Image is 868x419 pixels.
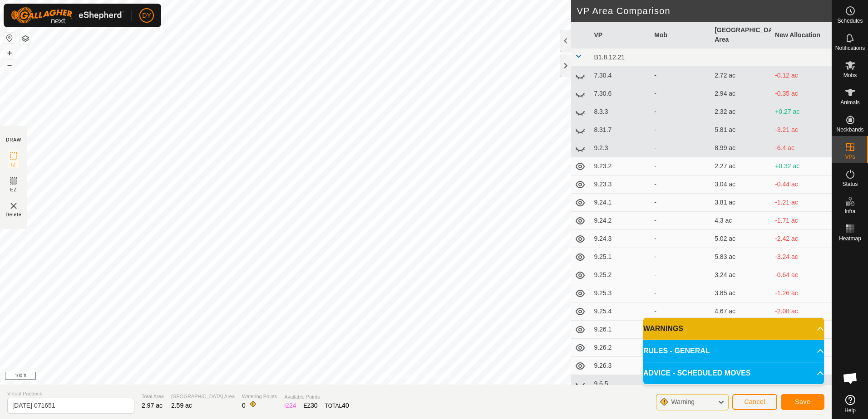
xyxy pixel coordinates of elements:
[744,398,765,405] span: Cancel
[711,175,771,194] td: 3.04 ac
[771,157,832,175] td: +0.32 ac
[342,402,349,409] span: 40
[711,103,771,121] td: 2.32 ac
[771,139,832,157] td: -6.4 ac
[171,393,235,400] span: [GEOGRAPHIC_DATA] Area
[771,284,832,302] td: -1.26 ac
[20,33,31,44] button: Map Layers
[771,266,832,284] td: -0.64 ac
[651,22,711,49] th: Mob
[844,408,856,413] span: Help
[711,266,771,284] td: 3.24 ac
[590,175,651,194] td: 9.23.3
[311,402,318,409] span: 30
[654,198,707,207] div: -
[7,390,134,398] span: Virtual Paddock
[242,393,277,400] span: Watering Points
[839,236,861,241] span: Heatmap
[842,181,858,187] span: Status
[654,107,707,117] div: -
[590,67,651,85] td: 7.30.4
[711,139,771,157] td: 8.99 ac
[654,89,707,98] div: -
[4,59,15,70] button: –
[837,365,864,392] div: Open chat
[10,186,17,193] span: EZ
[771,22,832,49] th: New Allocation
[142,402,163,409] span: 2.97 ac
[6,211,22,218] span: Delete
[590,85,651,103] td: 7.30.6
[654,161,707,171] div: -
[590,357,651,375] td: 9.26.3
[590,230,651,248] td: 9.24.3
[4,33,15,44] button: Reset Map
[11,161,16,168] span: IZ
[711,194,771,212] td: 3.81 ac
[654,216,707,225] div: -
[654,180,707,189] div: -
[590,266,651,284] td: 9.25.2
[590,157,651,175] td: 9.23.2
[832,391,868,417] a: Help
[142,11,151,20] span: DY
[654,288,707,298] div: -
[643,318,824,340] p-accordion-header: WARNINGS
[594,54,625,61] span: B1.8.12.21
[771,302,832,321] td: -2.08 ac
[771,248,832,266] td: -3.24 ac
[654,270,707,280] div: -
[242,402,246,409] span: 0
[843,73,857,78] span: Mobs
[781,394,824,410] button: Save
[771,85,832,103] td: -0.35 ac
[836,127,863,132] span: Neckbands
[590,212,651,230] td: 9.24.2
[711,302,771,321] td: 4.67 ac
[711,230,771,248] td: 5.02 ac
[590,194,651,212] td: 9.24.1
[325,401,349,410] div: TOTAL
[844,209,855,214] span: Infra
[590,103,651,121] td: 8.3.3
[425,373,452,381] a: Contact Us
[795,398,810,405] span: Save
[771,212,832,230] td: -1.71 ac
[711,248,771,266] td: 5.83 ac
[671,398,695,405] span: Warning
[654,71,707,80] div: -
[711,85,771,103] td: 2.94 ac
[835,45,865,51] span: Notifications
[771,175,832,194] td: -0.44 ac
[590,339,651,357] td: 9.26.2
[590,284,651,302] td: 9.25.3
[643,346,710,356] span: RULES - GENERAL
[732,394,777,410] button: Cancel
[711,157,771,175] td: 2.27 ac
[654,125,707,135] div: -
[590,248,651,266] td: 9.25.1
[8,200,19,211] img: VP
[771,194,832,212] td: -1.21 ac
[590,121,651,139] td: 8.31.7
[590,321,651,339] td: 9.26.1
[771,230,832,248] td: -2.42 ac
[11,7,124,24] img: Gallagher Logo
[711,22,771,49] th: [GEOGRAPHIC_DATA] Area
[643,323,683,334] span: WARNINGS
[654,234,707,244] div: -
[771,67,832,85] td: -0.12 ac
[711,212,771,230] td: 4.3 ac
[590,22,651,49] th: VP
[654,143,707,153] div: -
[380,373,414,381] a: Privacy Policy
[845,154,855,160] span: VPs
[654,307,707,316] div: -
[654,252,707,262] div: -
[171,402,192,409] span: 2.59 ac
[840,100,860,105] span: Animals
[837,18,863,24] span: Schedules
[643,368,750,379] span: ADVICE - SCHEDULED MOVES
[771,121,832,139] td: -3.21 ac
[643,340,824,362] p-accordion-header: RULES - GENERAL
